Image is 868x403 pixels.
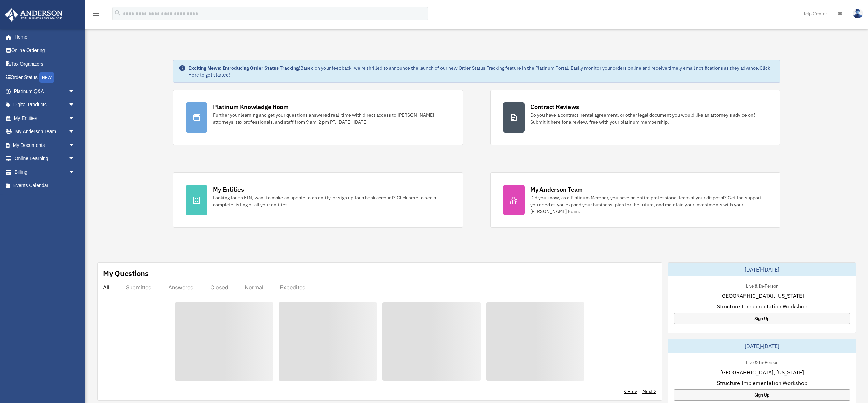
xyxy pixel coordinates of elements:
a: My Entities Looking for an EIN, want to make an update to an entity, or sign up for a bank accoun... [173,172,463,228]
a: Platinum Knowledge Room Further your learning and get your questions answered real-time with dire... [173,90,463,145]
a: Events Calendar [5,179,85,193]
div: [DATE]-[DATE] [668,263,856,276]
span: arrow_drop_down [68,111,82,125]
div: Based on your feedback, we're thrilled to announce the launch of our new Order Status Tracking fe... [188,65,774,78]
span: arrow_drop_down [68,98,82,112]
a: Next > [642,388,656,395]
span: [GEOGRAPHIC_DATA], [US_STATE] [720,368,804,376]
a: My Entitiesarrow_drop_down [5,111,85,125]
a: Online Ordering [5,44,85,57]
div: [DATE]-[DATE] [668,339,856,353]
div: Submitted [126,284,152,291]
div: Further your learning and get your questions answered real-time with direct access to [PERSON_NAM... [213,112,450,125]
a: Digital Productsarrow_drop_down [5,98,85,112]
a: Billingarrow_drop_down [5,165,85,179]
div: Live & In-Person [740,358,784,365]
a: Click Here to get started! [188,65,770,78]
a: My Documentsarrow_drop_down [5,138,85,152]
a: Online Learningarrow_drop_down [5,152,85,166]
a: Order StatusNEW [5,71,85,85]
a: Platinum Q&Aarrow_drop_down [5,84,85,98]
span: [GEOGRAPHIC_DATA], [US_STATE] [720,292,804,300]
div: Do you have a contract, rental agreement, or other legal document you would like an attorney's ad... [530,112,768,125]
img: User Pic [853,9,863,18]
a: Sign Up [674,389,850,401]
i: search [114,9,121,17]
i: menu [92,10,100,18]
a: Contract Reviews Do you have a contract, rental agreement, or other legal document you would like... [490,90,780,145]
a: Tax Organizers [5,57,85,71]
a: Sign Up [674,313,850,324]
span: arrow_drop_down [68,84,82,98]
div: Normal [245,284,263,291]
div: All [103,284,110,291]
img: Anderson Advisors Platinum Portal [3,8,65,22]
div: Answered [168,284,194,291]
span: arrow_drop_down [68,138,82,152]
a: menu [92,12,100,18]
span: Structure Implementation Workshop [717,302,807,310]
strong: Exciting News: Introducing Order Status Tracking! [188,65,300,71]
span: arrow_drop_down [68,152,82,166]
a: < Prev [624,388,637,395]
div: Live & In-Person [740,282,784,289]
div: My Entities [213,185,244,194]
a: My Anderson Team Did you know, as a Platinum Member, you have an entire professional team at your... [490,172,780,228]
span: Structure Implementation Workshop [717,379,807,387]
span: arrow_drop_down [68,125,82,139]
span: arrow_drop_down [68,165,82,179]
div: My Questions [103,268,149,278]
div: Looking for an EIN, want to make an update to an entity, or sign up for a bank account? Click her... [213,194,450,208]
a: Home [5,30,82,44]
div: Did you know, as a Platinum Member, you have an entire professional team at your disposal? Get th... [530,194,768,215]
div: Expedited [280,284,306,291]
div: Platinum Knowledge Room [213,102,289,111]
div: My Anderson Team [530,185,583,194]
div: Contract Reviews [530,102,579,111]
a: My Anderson Teamarrow_drop_down [5,125,85,139]
div: Closed [210,284,228,291]
div: NEW [39,72,54,83]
